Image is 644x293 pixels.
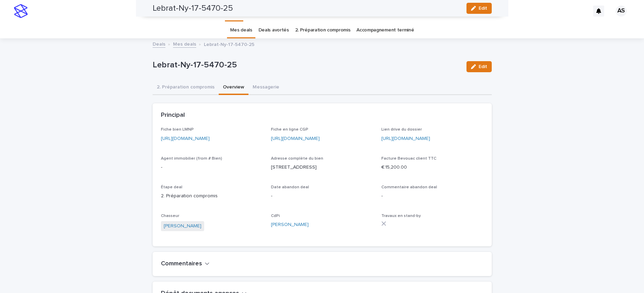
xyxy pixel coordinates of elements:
[153,60,461,70] p: Lebrat-Ny-17-5470-25
[381,127,422,132] span: Lien drive du dossier
[173,40,196,48] a: Mes deals
[161,136,210,141] a: [URL][DOMAIN_NAME]
[204,40,254,48] p: Lebrat-Ny-17-5470-25
[153,40,165,48] a: Deals
[381,214,421,218] span: Travaux en stand-by
[479,64,487,69] span: Edit
[14,4,28,18] img: stacker-logo-s-only.png
[161,260,210,268] button: Commentaires
[271,192,373,200] p: -
[381,192,483,200] p: -
[153,81,219,95] button: 2. Préparation compromis
[271,214,280,218] span: CdPi
[161,260,202,268] h2: Commentaires
[161,164,263,171] div: -
[219,81,248,95] button: Overview
[161,185,182,189] span: Étape deal
[356,22,414,38] a: Accompagnement terminé
[230,22,252,38] a: Mes deals
[381,157,436,161] span: Facture Bevouac client TTC
[161,214,179,218] span: Chasseur
[271,221,309,228] a: [PERSON_NAME]
[271,185,309,189] span: Date abandon deal
[295,22,351,38] a: 2. Préparation compromis
[466,61,492,72] button: Edit
[258,22,289,38] a: Deals avortés
[161,192,263,200] p: 2. Préparation compromis
[381,185,437,189] span: Commentaire abandon deal
[164,223,201,230] a: [PERSON_NAME]
[271,136,320,141] a: [URL][DOMAIN_NAME]
[616,6,627,17] div: AS
[381,136,430,141] a: [URL][DOMAIN_NAME]
[271,157,323,161] span: Adresse complète du bien
[161,157,222,161] span: Agent immobilier (from # Bien)
[161,127,194,132] span: Fiche bien LMNP
[248,81,283,95] button: Messagerie
[381,164,483,171] p: € 15,200.00
[161,112,185,119] h2: Principal
[271,164,373,171] p: [STREET_ADDRESS]
[271,127,308,132] span: Fiche en ligne CGP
